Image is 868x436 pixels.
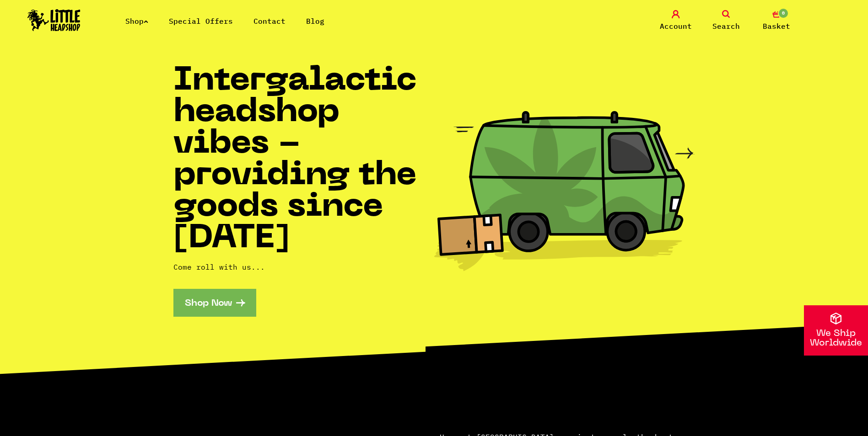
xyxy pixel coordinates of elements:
[712,21,740,32] span: Search
[763,21,790,32] span: Basket
[173,261,434,272] p: Come roll with us...
[173,66,434,255] h1: Intergalactic headshop vibes - providing the goods since [DATE]
[125,16,148,26] a: Shop
[754,10,799,32] a: 0 Basket
[173,289,256,317] a: Shop Now
[306,16,324,26] a: Blog
[253,16,286,26] a: Contact
[169,16,233,26] a: Special Offers
[703,10,749,32] a: Search
[27,9,81,31] img: Little Head Shop Logo
[660,21,692,32] span: Account
[804,329,868,348] p: We Ship Worldwide
[778,8,789,19] span: 0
